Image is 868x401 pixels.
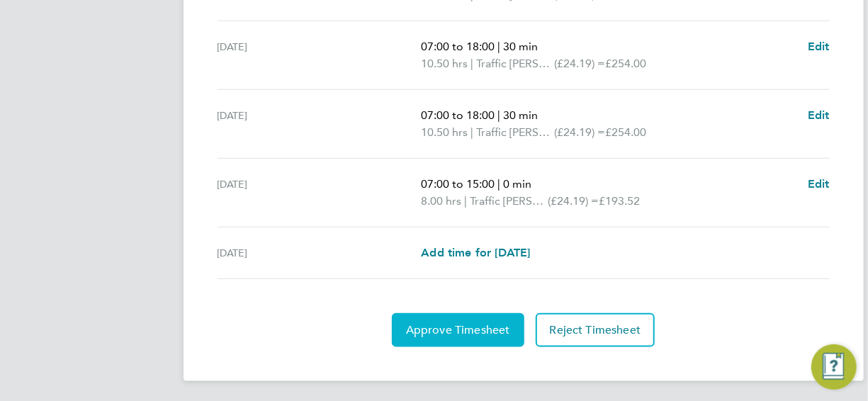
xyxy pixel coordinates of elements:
[421,194,461,208] span: 8.00 hrs
[406,323,510,337] span: Approve Timesheet
[808,40,830,53] span: Edit
[550,323,641,337] span: Reject Timesheet
[605,57,646,70] span: £254.00
[218,176,422,210] div: [DATE]
[599,194,640,208] span: £193.52
[392,313,524,347] button: Approve Timesheet
[605,125,646,139] span: £254.00
[218,244,422,261] div: [DATE]
[497,108,500,122] span: |
[421,246,530,259] span: Add time for [DATE]
[503,177,531,191] span: 0 min
[218,38,422,72] div: [DATE]
[808,38,830,55] a: Edit
[470,193,548,210] span: Traffic [PERSON_NAME] (CPCS)
[470,57,473,70] span: |
[218,107,422,141] div: [DATE]
[503,40,538,53] span: 30 min
[808,108,830,122] span: Edit
[476,55,554,72] span: Traffic [PERSON_NAME] (CPCS)
[808,107,830,124] a: Edit
[497,40,500,53] span: |
[536,313,655,347] button: Reject Timesheet
[811,344,857,390] button: Engage Resource Center
[554,57,605,70] span: (£24.19) =
[503,108,538,122] span: 30 min
[476,124,554,141] span: Traffic [PERSON_NAME] (CPCS)
[421,40,495,53] span: 07:00 to 18:00
[470,125,473,139] span: |
[421,108,495,122] span: 07:00 to 18:00
[808,177,830,191] span: Edit
[497,177,500,191] span: |
[421,177,495,191] span: 07:00 to 15:00
[808,176,830,193] a: Edit
[421,244,530,261] a: Add time for [DATE]
[464,194,467,208] span: |
[554,125,605,139] span: (£24.19) =
[421,57,468,70] span: 10.50 hrs
[548,194,599,208] span: (£24.19) =
[421,125,468,139] span: 10.50 hrs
